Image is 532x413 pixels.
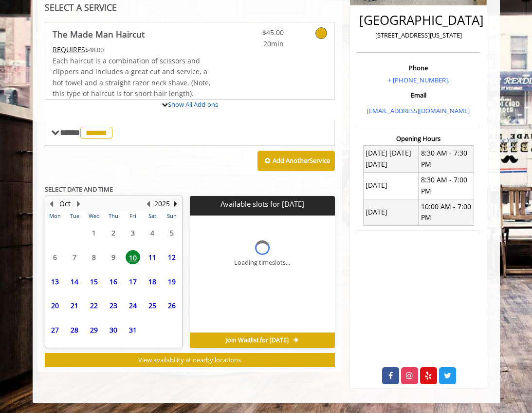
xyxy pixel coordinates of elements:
[359,13,477,27] h2: [GEOGRAPHIC_DATA]
[48,198,55,209] button: Previous Month
[84,269,104,294] td: Select day15
[45,353,335,367] button: View availability at nearby locations
[162,245,182,270] td: Select day12
[65,318,84,342] td: Select day28
[46,211,65,221] th: Mon
[154,198,170,209] button: 2025
[53,45,85,54] span: This service needs some Advance to be paid before we block your appointment
[257,151,335,171] button: Add AnotherService
[165,298,179,313] span: 26
[104,294,123,318] td: Select day23
[419,172,474,199] td: 8:30 AM - 7:00 PM
[162,294,182,318] td: Select day26
[48,275,62,289] span: 13
[45,185,113,194] b: SELECT DATE AND TIME
[363,145,418,172] td: [DATE] [DATE] [DATE]
[226,336,289,344] span: Join Waitlist for [DATE]
[87,323,101,337] span: 29
[359,64,477,71] h3: Phone
[367,106,470,115] a: [EMAIL_ADDRESS][DOMAIN_NAME]
[273,156,330,165] b: Add Another Service
[165,275,179,289] span: 19
[145,298,160,313] span: 25
[138,355,241,364] span: View availability at nearby locations
[67,298,82,313] span: 21
[126,323,140,337] span: 31
[419,199,474,226] td: 10:00 AM - 7:00 PM
[123,211,143,221] th: Fri
[84,318,104,342] td: Select day29
[359,30,477,40] p: [STREET_ADDRESS][US_STATE]
[46,318,65,342] td: Select day27
[59,198,71,209] button: Oct
[172,198,180,209] button: Next Year
[145,198,152,209] button: Previous Year
[104,318,123,342] td: Select day30
[65,211,84,221] th: Tue
[104,269,123,294] td: Select day16
[45,99,335,100] div: The Made Man Haircut Add-onS
[48,323,62,337] span: 27
[123,294,143,318] td: Select day24
[126,275,140,289] span: 17
[106,323,121,337] span: 30
[162,269,182,294] td: Select day19
[165,250,179,264] span: 12
[75,198,83,209] button: Next Month
[123,245,143,270] td: Select day10
[65,294,84,318] td: Select day21
[145,250,160,264] span: 11
[46,269,65,294] td: Select day13
[363,172,418,199] td: [DATE]
[143,211,162,221] th: Sat
[126,298,140,313] span: 24
[84,294,104,318] td: Select day22
[106,275,121,289] span: 16
[53,56,211,98] span: Each haircut is a combination of scissors and clippers and includes a great cut and service, a ho...
[53,44,214,55] div: $48.00
[194,200,331,208] p: Available slots for [DATE]
[48,298,62,313] span: 20
[87,275,101,289] span: 15
[234,257,290,268] div: Loading timeslots...
[123,318,143,342] td: Select day31
[143,245,162,270] td: Select day11
[104,211,123,221] th: Thu
[67,323,82,337] span: 28
[143,294,162,318] td: Select day25
[46,294,65,318] td: Select day20
[359,92,477,98] h3: Email
[106,298,121,313] span: 23
[126,250,140,264] span: 10
[65,269,84,294] td: Select day14
[87,298,101,313] span: 22
[419,145,474,172] td: 8:30 AM - 7:30 PM
[143,269,162,294] td: Select day18
[388,76,449,84] a: + [PHONE_NUMBER].
[45,3,335,12] div: SELECT A SERVICE
[84,211,104,221] th: Wed
[67,275,82,289] span: 14
[238,39,284,49] span: 20min
[238,27,284,38] span: $45.00
[363,199,418,226] td: [DATE]
[53,27,145,41] b: The Made Man Haircut
[162,211,182,221] th: Sun
[123,269,143,294] td: Select day17
[145,275,160,289] span: 18
[357,135,480,142] h3: Opening Hours
[168,100,218,109] a: Show All Add-ons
